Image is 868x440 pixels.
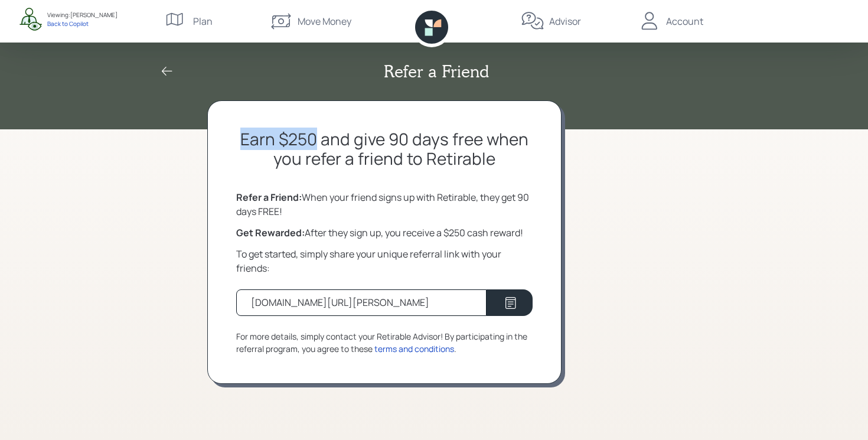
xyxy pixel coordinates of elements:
[374,343,454,355] div: terms and conditions
[236,190,533,219] div: When your friend signs up with Retirable, they get 90 days FREE!
[193,14,213,28] div: Plan
[236,226,533,240] div: After they sign up, you receive a $250 cash reward!
[236,129,533,169] h2: Earn $250 and give 90 days free when you refer a friend to Retirable
[549,14,581,28] div: Advisor
[47,19,118,28] div: Back to Copilot
[251,295,429,309] div: [DOMAIN_NAME][URL][PERSON_NAME]
[236,191,302,204] b: Refer a Friend:
[384,61,489,82] h2: Refer a Friend
[236,226,305,239] b: Get Rewarded:
[298,14,351,28] div: Move Money
[666,14,703,28] div: Account
[236,247,533,275] div: To get started, simply share your unique referral link with your friends:
[47,11,118,19] div: Viewing: [PERSON_NAME]
[236,330,533,355] div: For more details, simply contact your Retirable Advisor! By participating in the referral program...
